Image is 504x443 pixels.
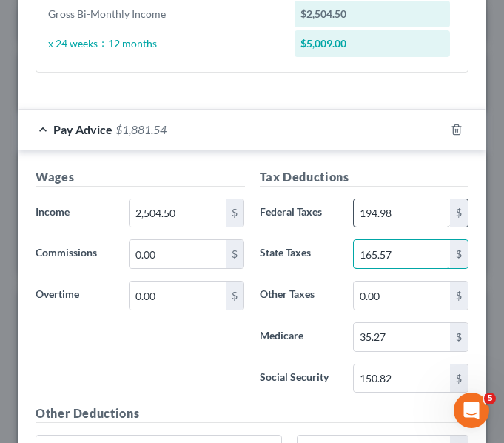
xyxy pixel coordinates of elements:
div: $ [450,282,468,310]
div: Gross Bi-Monthly Income [41,7,287,21]
label: State Taxes [252,239,346,269]
div: $ [226,199,244,227]
div: x 24 weeks ÷ 12 months [41,36,287,51]
span: Income [36,205,70,218]
input: 0.00 [130,199,226,227]
div: $ [450,199,468,227]
div: $2,504.50 [295,1,450,27]
input: 0.00 [354,199,450,227]
label: Overtime [28,281,121,310]
h5: Wages [36,168,245,187]
label: Commissions [28,239,121,269]
input: 0.00 [130,282,226,310]
input: 0.00 [354,323,450,351]
iframe: Intercom live chat [454,393,489,428]
label: Medicare [252,322,346,352]
h5: Other Deductions [36,404,468,423]
input: 0.00 [130,240,226,268]
div: $ [450,323,468,351]
div: $ [450,240,468,268]
div: $ [450,364,468,393]
div: $ [226,282,244,310]
h5: Tax Deductions [260,168,469,187]
input: 0.00 [354,364,450,393]
input: 0.00 [354,282,450,310]
input: 0.00 [354,240,450,268]
div: $ [226,240,244,268]
span: Pay Advice [53,122,112,136]
span: $1,881.54 [115,122,167,136]
label: Social Security [252,364,346,393]
span: 5 [484,393,496,404]
div: $5,009.00 [295,30,450,57]
label: Federal Taxes [252,199,346,228]
label: Other Taxes [252,281,346,310]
